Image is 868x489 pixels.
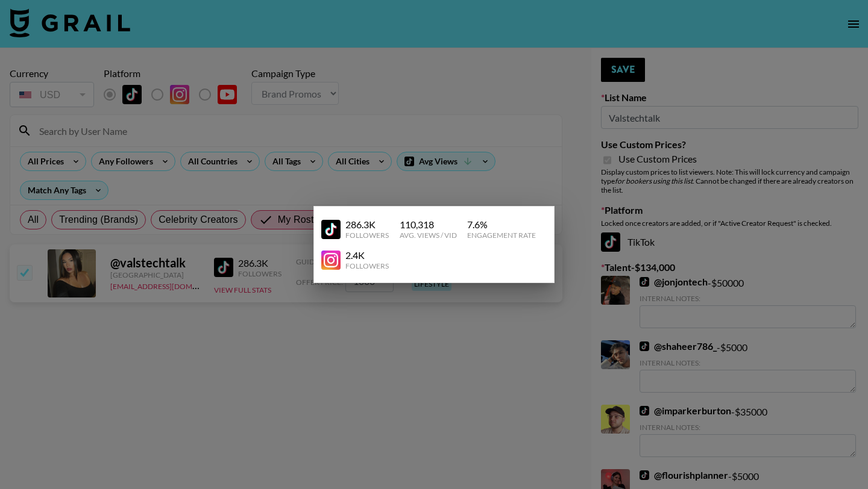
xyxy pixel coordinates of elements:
[345,249,389,261] div: 2.4K
[345,261,389,270] div: Followers
[321,220,341,239] img: YouTube
[400,219,457,231] div: 110,318
[467,231,536,240] div: Engagement Rate
[467,219,536,231] div: 7.6 %
[345,219,389,231] div: 286.3K
[400,231,457,240] div: Avg. Views / Vid
[321,251,341,270] img: YouTube
[345,231,389,240] div: Followers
